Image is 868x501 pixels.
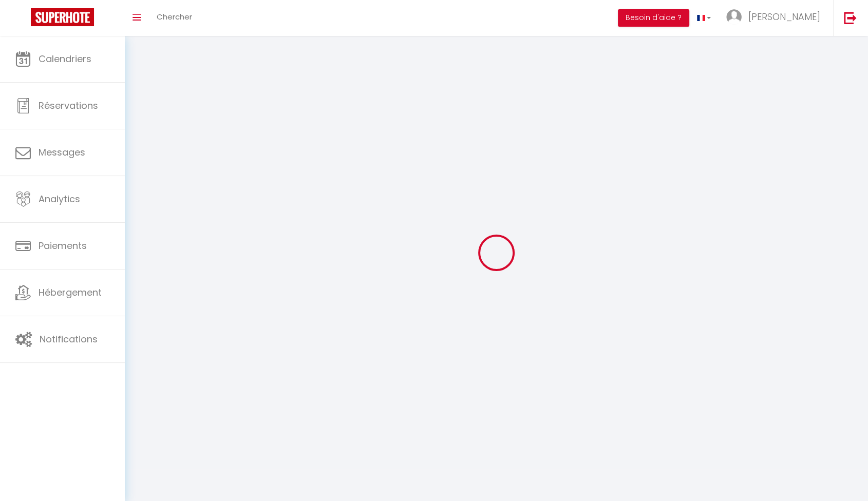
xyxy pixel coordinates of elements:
img: logout [844,11,857,24]
span: Calendriers [39,52,91,65]
span: Réservations [39,99,98,112]
span: Chercher [157,11,192,22]
span: Messages [39,146,85,159]
span: [PERSON_NAME] [748,10,820,23]
span: Paiements [39,239,87,252]
img: Super Booking [31,8,94,26]
img: ... [726,9,742,25]
span: Analytics [39,192,80,205]
span: Notifications [40,333,98,345]
button: Besoin d'aide ? [618,9,689,27]
span: Hébergement [39,286,102,299]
